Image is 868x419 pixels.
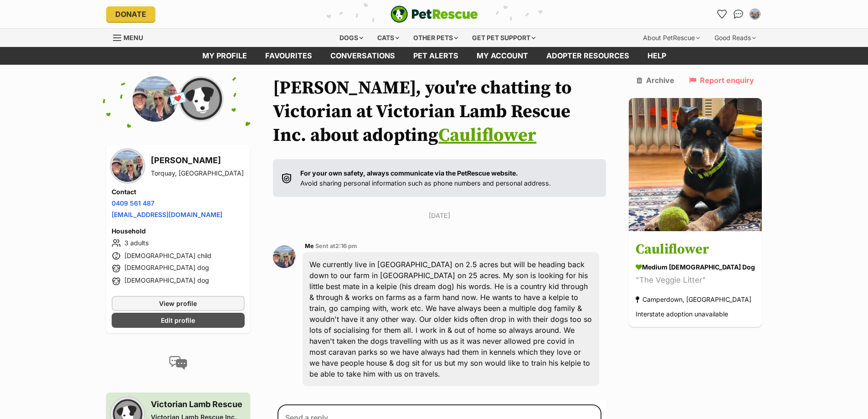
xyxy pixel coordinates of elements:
span: View profile [159,299,197,308]
ul: Account quick links [715,7,762,21]
a: View profile [112,296,245,311]
span: 💌 [168,89,189,109]
div: We currently live in [GEOGRAPHIC_DATA] on 2.5 acres but will be heading back down to our farm in ... [303,252,599,386]
img: logo-e224e6f780fb5917bec1dbf3a21bbac754714ae5b6737aabdf751b685950b380.svg [390,5,478,23]
a: [EMAIL_ADDRESS][DOMAIN_NAME] [112,211,222,218]
div: Torquay, [GEOGRAPHIC_DATA] [151,169,244,178]
a: Menu [113,29,149,45]
div: Other pets [407,29,464,47]
a: Adopter resources [537,47,638,65]
img: Tania Millen profile pic [750,10,760,19]
img: chat-41dd97257d64d25036548639549fe6c8038ab92f7586957e7f3b1b290dea8141.svg [734,10,743,19]
p: Avoid sharing personal information such as phone numbers and personal address. [300,168,551,188]
strong: For your own safety, always communicate via the PetRescue website. [300,169,518,177]
img: Tania Millen profile pic [112,150,144,182]
div: Dogs [333,29,370,47]
li: [DEMOGRAPHIC_DATA] dog [112,276,245,287]
span: Menu [123,34,143,41]
img: Tania Millen profile pic [273,245,296,268]
div: Camperdown, [GEOGRAPHIC_DATA] [636,293,751,305]
a: Archive [637,76,674,84]
li: [DEMOGRAPHIC_DATA] child [112,250,245,261]
img: Cauliflower [629,98,762,231]
a: conversations [321,47,404,65]
button: My account [748,7,762,21]
img: conversation-icon-4a6f8262b818ee0b60e3300018af0b2d0b884aa5de6e9bcb8d3d4eeb1a70a7c4.svg [169,356,187,370]
div: Get pet support [466,29,542,47]
a: Favourites [715,7,729,21]
img: Victorian Lamb Rescue Inc. profile pic [178,76,224,122]
h3: [PERSON_NAME] [151,154,244,167]
div: Good Reads [708,29,762,47]
h3: Cauliflower [636,239,755,260]
a: Pet alerts [404,47,467,65]
a: Donate [106,6,155,22]
h3: Victorian Lamb Rescue [151,398,245,411]
h1: [PERSON_NAME], you're chatting to Victorian at Victorian Lamb Rescue Inc. about adopting [273,76,606,147]
a: Help [638,47,675,65]
h4: Contact [112,187,245,197]
a: Cauliflower medium [DEMOGRAPHIC_DATA] Dog "The Veggie Litter" Camperdown, [GEOGRAPHIC_DATA] Inter... [629,233,762,327]
a: My profile [193,47,256,65]
img: Tania Millen profile pic [133,76,178,122]
h4: Household [112,227,245,236]
a: PetRescue [390,5,478,23]
span: Me [305,243,314,249]
a: 0409 561 487 [112,199,154,207]
a: Favourites [256,47,321,65]
div: Cats [371,29,406,47]
span: Sent at [315,243,357,249]
p: [DATE] [273,211,606,220]
div: medium [DEMOGRAPHIC_DATA] Dog [636,262,755,272]
span: Edit profile [161,316,195,325]
a: Edit profile [112,313,245,328]
span: Interstate adoption unavailable [636,310,728,318]
li: [DEMOGRAPHIC_DATA] dog [112,263,245,274]
div: About PetRescue [637,29,706,47]
span: 2:16 pm [335,243,357,249]
a: Cauliflower [438,124,536,147]
a: Report enquiry [689,76,754,84]
li: 3 adults [112,238,245,248]
a: My account [467,47,537,65]
div: "The Veggie Litter" [636,274,755,286]
a: Conversations [731,7,746,21]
